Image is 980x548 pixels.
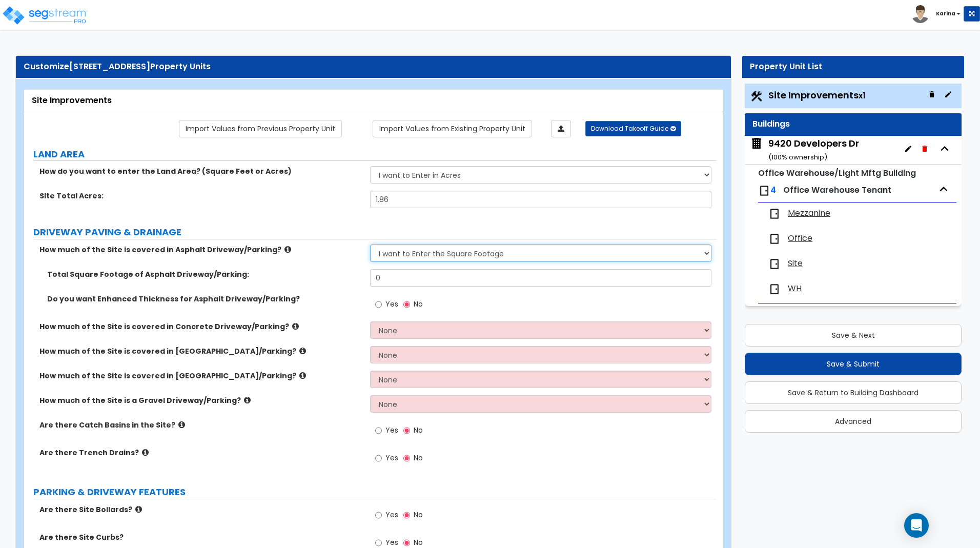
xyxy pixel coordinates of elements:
input: No [403,453,410,464]
b: Karina [936,10,955,17]
label: How much of the Site is covered in Asphalt Driveway/Parking? [39,245,362,255]
img: avatar.png [911,5,929,23]
span: 9420 Developers Dr [750,137,859,163]
button: Save & Submit [745,353,962,375]
span: Yes [385,453,398,463]
label: LAND AREA [33,148,717,161]
div: Open Intercom Messenger [904,513,929,538]
img: door.png [768,233,781,245]
span: No [414,453,423,463]
img: door.png [758,185,770,197]
i: click for more info! [299,347,306,355]
span: 4 [770,184,776,196]
input: Yes [375,510,382,521]
span: Yes [385,425,398,435]
span: No [414,299,423,309]
div: Property Unit List [750,61,956,73]
small: ( 100 % ownership) [768,152,827,162]
a: Import the dynamic attribute values from previous properties. [179,120,342,137]
span: Office [788,233,812,245]
label: Total Square Footage of Asphalt Driveway/Parking: [47,269,362,279]
label: Are there Site Bollards? [39,504,362,515]
input: No [403,299,410,310]
span: Yes [385,537,398,547]
label: Are there Catch Basins in the Site? [39,420,362,430]
button: Save & Next [745,324,962,347]
i: click for more info! [244,396,251,404]
span: No [414,425,423,435]
span: Site [788,258,803,270]
input: No [403,510,410,521]
i: click for more info! [299,372,306,379]
label: Are there Site Curbs? [39,532,362,542]
button: Advanced [745,410,962,433]
span: [STREET_ADDRESS] [69,60,150,72]
div: 9420 Developers Dr [768,137,859,163]
span: WH [788,283,802,295]
span: Mezzanine [788,208,830,219]
span: No [414,537,423,547]
i: click for more info! [284,246,291,253]
i: click for more info! [292,322,299,330]
i: click for more info! [135,505,142,513]
span: No [414,510,423,520]
input: Yes [375,453,382,464]
img: Construction.png [750,90,763,103]
label: PARKING & DRIVEWAY FEATURES [33,485,717,499]
a: Import the dynamic attributes value through Excel sheet [551,120,571,137]
span: Yes [385,299,398,309]
label: DRIVEWAY PAVING & DRAINAGE [33,226,717,239]
button: Save & Return to Building Dashboard [745,381,962,404]
a: Import the dynamic attribute values from existing properties. [373,120,532,137]
div: Customize Property Units [24,61,723,73]
div: Buildings [752,118,954,130]
label: Site Total Acres: [39,191,362,201]
input: Yes [375,425,382,436]
small: x1 [859,90,865,101]
img: building.svg [750,137,763,150]
div: Site Improvements [32,95,715,107]
img: logo_pro_r.png [2,5,89,26]
label: How much of the Site is covered in Concrete Driveway/Parking? [39,321,362,332]
button: Download Takeoff Guide [585,121,681,136]
img: door.png [768,208,781,220]
label: How much of the Site is covered in [GEOGRAPHIC_DATA]/Parking? [39,346,362,356]
span: Yes [385,510,398,520]
label: How do you want to enter the Land Area? (Square Feet or Acres) [39,166,362,176]
i: click for more info! [142,449,149,456]
label: Are there Trench Drains? [39,448,362,458]
i: click for more info! [178,421,185,429]
input: Yes [375,299,382,310]
input: No [403,425,410,436]
span: Download Takeoff Guide [591,124,668,133]
small: Office Warehouse/Light Mftg Building [758,167,916,179]
img: door.png [768,258,781,270]
label: How much of the Site is a Gravel Driveway/Parking? [39,395,362,405]
img: door.png [768,283,781,295]
span: Site Improvements [768,89,865,102]
span: Office Warehouse Tenant [783,184,891,196]
label: Do you want Enhanced Thickness for Asphalt Driveway/Parking? [47,294,362,304]
label: How much of the Site is covered in [GEOGRAPHIC_DATA]/Parking? [39,371,362,381]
